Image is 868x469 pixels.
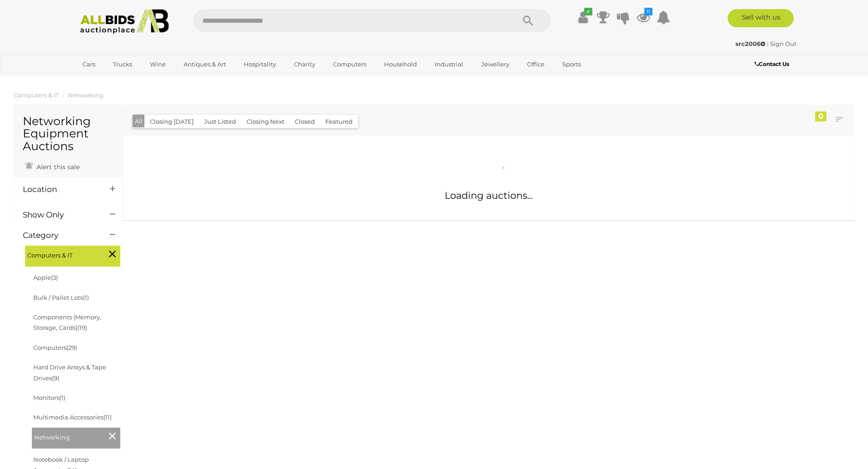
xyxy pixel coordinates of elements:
[144,115,199,129] button: Closing [DATE]
[52,374,59,382] span: (9)
[144,57,172,72] a: Wine
[238,57,282,72] a: Hospitality
[33,414,112,421] a: Multimedia Accessories(11)
[505,9,551,32] button: Search
[23,211,96,219] h4: Show Only
[637,9,650,25] a: 11
[33,363,106,381] a: Hard Drive Arrays & Tape Drives(9)
[33,313,101,331] a: Components (Memory, Storage, Cards)(19)
[27,248,96,261] span: Computers & IT
[75,9,174,34] img: Allbids.com.au
[77,72,153,87] a: [GEOGRAPHIC_DATA]
[33,294,89,301] a: Bulk / Pallet Lots(1)
[289,115,320,129] button: Closed
[103,414,112,421] span: (11)
[755,59,791,69] a: Contact Us
[815,111,827,121] div: 0
[51,274,58,281] span: (3)
[107,57,138,72] a: Trucks
[288,57,321,72] a: Charity
[576,9,590,25] a: ✔
[77,57,101,72] a: Cars
[77,324,87,331] span: (19)
[735,40,767,47] a: src2006
[23,159,82,173] a: Alert this sale
[33,344,77,351] a: Computers(29)
[327,57,372,72] a: Computers
[445,190,533,201] span: Loading auctions...
[33,394,65,401] a: Monitors(1)
[735,40,765,47] strong: src2006
[59,394,65,401] span: (1)
[67,344,77,351] span: (29)
[584,8,592,15] i: ✔
[23,231,96,240] h4: Category
[378,57,423,72] a: Household
[133,115,145,128] button: All
[644,8,652,15] i: 11
[14,91,59,99] a: Computers & IT
[23,115,113,153] h1: Networking Equipment Auctions
[68,91,103,99] a: Networking
[34,163,80,171] span: Alert this sale
[475,57,515,72] a: Jewellery
[33,274,58,281] a: Apple(3)
[83,294,89,301] span: (1)
[556,57,587,72] a: Sports
[728,9,794,27] a: Sell with us
[521,57,550,72] a: Office
[34,430,103,443] span: Networking
[23,185,96,194] h4: Location
[241,115,290,129] button: Closing Next
[320,115,358,129] button: Featured
[770,40,796,47] a: Sign Out
[767,40,769,47] span: |
[178,57,232,72] a: Antiques & Art
[199,115,241,129] button: Just Listed
[755,61,789,67] b: Contact Us
[429,57,469,72] a: Industrial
